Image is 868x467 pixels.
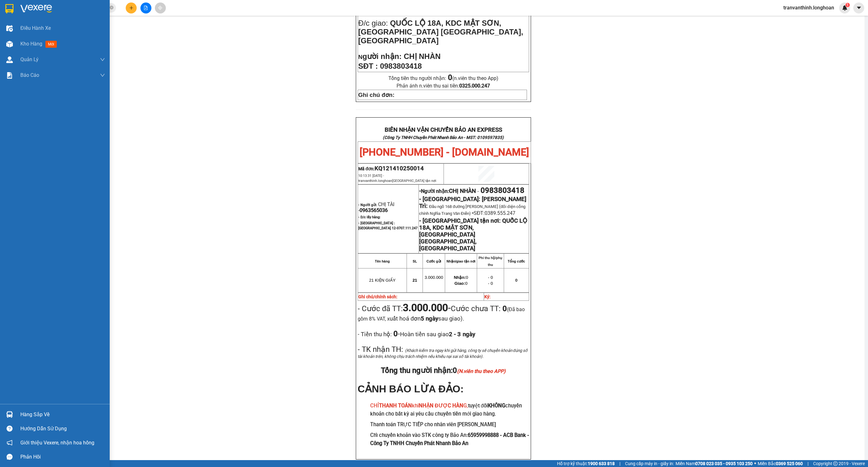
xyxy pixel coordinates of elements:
strong: Tên hàng [375,259,390,263]
span: Tổng tiền thu người nhận: [388,75,498,81]
span: 0983803418 [380,62,422,70]
strong: 0325.000.247 [459,83,490,89]
strong: KHÔNG [488,403,505,409]
span: - [392,329,475,338]
span: message [7,454,13,460]
span: ⚪️ [754,462,756,465]
strong: Cước gửi [426,259,441,263]
strong: 1900 633 818 [588,461,615,466]
img: warehouse-icon [6,411,13,418]
span: tranvanthinh.longhoan [358,179,436,183]
span: Điều hành xe [20,24,51,32]
strong: Nhận: [454,275,466,280]
h3: tuyệt đối chuyển khoản cho bất kỳ ai yêu cầu chuyển tiền mới giao hàng. [370,402,529,418]
span: | [619,460,620,467]
strong: QUỐC LỘ 18A, KDC MẬT SƠN, [GEOGRAPHIC_DATA] [GEOGRAPHIC_DATA], [GEOGRAPHIC_DATA] [419,217,527,252]
span: Miền Bắc [758,460,803,467]
strong: 65959998888 - ACB Bank - Công Ty TNHH Chuyển Phát Nhanh Bảo An [370,432,529,446]
span: close-circle [110,6,113,9]
strong: Giao: [455,281,465,286]
span: Hỗ trợ kỹ thuật: [557,460,615,467]
span: Hoàn tiền sau giao [400,331,475,338]
span: QUỐC LỘ 18A, KDC MẬT SƠN, [GEOGRAPHIC_DATA] [GEOGRAPHIC_DATA], [GEOGRAPHIC_DATA] [358,19,523,45]
img: warehouse-icon [6,41,13,47]
span: [PHONE_NUMBER] - [DOMAIN_NAME] [360,146,529,158]
h3: Thanh toán TRỰC TIẾP cho nhân viên [PERSON_NAME] [370,421,529,429]
span: mới [45,41,57,48]
span: plus [129,6,134,10]
span: - [472,210,474,216]
strong: SL [413,259,417,263]
span: caret-down [856,5,862,11]
span: 0707.111.247 [397,226,418,230]
strong: Ghi chú đơn: [358,92,395,98]
span: Cung cấp máy in - giấy in: [625,460,674,467]
span: ngày [463,331,475,338]
div: Hàng sắp về [20,410,105,419]
span: - Cước đã TT: [358,304,451,313]
span: 0 [515,278,518,283]
span: - 0 [488,275,493,280]
span: down [100,57,105,62]
span: - [403,302,451,314]
span: Giới thiệu Vexere, nhận hoa hồng [20,439,94,447]
img: icon-new-feature [842,5,848,11]
strong: 0 [448,73,452,82]
sup: 1 [845,3,850,7]
span: CHỊ TÀI - [358,201,394,213]
span: CẢNH BÁO LỪA ĐẢO: [358,383,464,395]
span: Phản ánh n.viên thu sai tiền: [397,83,490,89]
strong: Phí thu hộ/phụ thu [479,256,502,267]
span: 0963565036 [360,207,388,213]
strong: - [419,188,476,194]
span: Tổng thu người nhận: [381,366,506,375]
img: logo-vxr [5,4,13,13]
img: solution-icon [6,72,13,79]
strong: (Công Ty TNHH Chuyển Phát Nhanh Bảo An - MST: 0109597835) [7,25,89,35]
em: (N.viên thu theo APP) [457,368,506,374]
h3: Chỉ chuyển khoản vào STK công ty Bảo An: [370,431,529,447]
span: Báo cáo [20,71,39,79]
button: aim [155,3,166,13]
strong: NHẬN ĐƯỢC HÀN [419,403,463,409]
span: - TK nhận TH: [358,345,403,354]
strong: BIÊN NHẬN VẬN CHUYỂN BẢO AN EXPRESS [3,9,94,24]
span: Mã đơn: [358,166,424,171]
span: gười nhận: [362,52,402,61]
strong: 5 ngày [421,315,438,322]
strong: N [358,54,402,60]
span: CHỊ NHÀN [449,188,476,194]
span: Đầu ngõ 168 đường [PERSON_NAME] (đối diện cổng chính Nghĩa Trang Văn Điển) [419,204,525,216]
span: [GEOGRAPHIC_DATA] tận nơi [392,179,436,183]
span: tranvanthinh.longhoan [778,4,839,12]
strong: Tổng cước [508,259,525,263]
img: warehouse-icon [6,56,13,63]
span: KQ121410250014 [375,165,424,172]
button: file-add [140,3,151,13]
span: CHỈ khi G, [370,403,468,409]
button: plus [126,3,137,13]
span: copyright [833,461,838,466]
strong: 3.000.000 [403,302,448,314]
span: close-circle [110,5,113,11]
strong: Nhận/giao tận nơi [447,259,476,263]
span: - 0 [488,281,493,286]
strong: 0 [502,304,507,313]
strong: - [GEOGRAPHIC_DATA] tận nơi: [419,217,501,224]
strong: - D/c lấy hàng: [358,215,381,219]
span: 3.000.000 [424,275,443,280]
strong: 0369 525 060 [776,461,803,466]
span: Người nhận: [421,188,476,194]
span: - Tiền thu hộ: [358,331,392,338]
strong: SĐT : [358,62,378,70]
span: 10:13:31 [DATE] - [358,174,436,183]
span: file-add [144,6,148,10]
span: (Đã bao gồm 8% VAT, x [358,306,525,322]
strong: Ghi chú/chính sách: [358,294,397,299]
span: 0 [455,281,467,286]
span: - [GEOGRAPHIC_DATA] : [GEOGRAPHIC_DATA] 12- [358,221,418,230]
div: Phản hồi [20,452,105,462]
span: Miền Nam [676,460,753,467]
span: (n.viên thu theo App) [448,75,498,81]
span: Kho hàng [20,41,42,47]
